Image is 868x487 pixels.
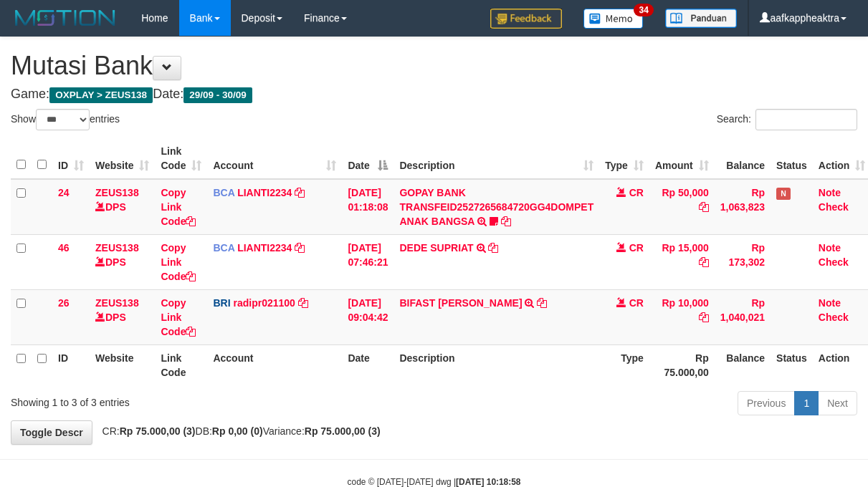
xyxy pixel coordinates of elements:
[715,344,771,385] th: Balance
[52,138,90,179] th: ID: activate to sort column ascending
[11,420,92,445] a: Toggle Descr
[342,138,394,179] th: Date: activate to sort column descending
[49,87,153,103] span: OXPLAY > ZEUS138
[399,297,522,309] a: BIFAST [PERSON_NAME]
[207,344,342,385] th: Account
[155,344,207,385] th: Link Code
[634,4,653,16] span: 34
[298,297,308,309] a: Copy radipr021100 to clipboard
[11,390,351,410] div: Showing 1 to 3 of 3 entries
[213,242,234,254] span: BCA
[649,138,715,179] th: Amount: activate to sort column ascending
[52,344,90,385] th: ID
[715,179,771,235] td: Rp 1,063,823
[95,242,139,254] a: ZEUS138
[490,9,562,29] img: Feedback.jpg
[819,297,841,309] a: Note
[305,425,381,437] strong: Rp 75.000,00 (3)
[11,109,120,130] label: Show entries
[629,242,644,254] span: CR
[161,242,196,282] a: Copy Link Code
[90,234,155,289] td: DPS
[665,9,737,28] img: panduan.png
[583,9,644,29] img: Button%20Memo.svg
[58,187,70,198] span: 24
[36,109,90,130] select: Showentries
[819,201,849,213] a: Check
[776,188,791,200] span: Has Note
[342,344,394,385] th: Date
[95,187,139,198] a: ZEUS138
[771,138,813,179] th: Status
[11,7,120,29] img: MOTION_logo.png
[58,242,70,254] span: 46
[649,234,715,289] td: Rp 15,000
[537,297,547,309] a: Copy BIFAST ERIKA S PAUN to clipboard
[207,138,342,179] th: Account: activate to sort column ascending
[819,187,841,198] a: Note
[161,187,196,227] a: Copy Link Code
[237,242,292,254] a: LIANTI2234
[755,109,857,130] input: Search:
[794,391,819,415] a: 1
[819,256,849,268] a: Check
[95,297,139,309] a: ZEUS138
[399,242,473,254] a: DEDE SUPRIAT
[699,201,709,213] a: Copy Rp 50,000 to clipboard
[95,425,381,437] span: CR: DB: Variance:
[819,242,841,254] a: Note
[212,425,263,437] strong: Rp 0,00 (0)
[501,216,511,227] a: Copy GOPAY BANK TRANSFEID2527265684720GG4DOMPET ANAK BANGSA to clipboard
[599,138,649,179] th: Type: activate to sort column ascending
[394,344,599,385] th: Description
[818,391,857,415] a: Next
[699,312,709,323] a: Copy Rp 10,000 to clipboard
[233,297,295,309] a: radipr021100
[649,179,715,235] td: Rp 50,000
[348,477,521,487] small: code © [DATE]-[DATE] dwg |
[456,477,520,487] strong: [DATE] 10:18:58
[394,138,599,179] th: Description: activate to sort column ascending
[699,256,709,268] a: Copy Rp 15,000 to clipboard
[120,425,196,437] strong: Rp 75.000,00 (3)
[488,242,498,254] a: Copy DEDE SUPRIAT to clipboard
[649,344,715,385] th: Rp 75.000,00
[11,52,857,80] h1: Mutasi Bank
[715,138,771,179] th: Balance
[90,289,155,344] td: DPS
[342,179,394,235] td: [DATE] 01:18:08
[90,344,155,385] th: Website
[738,391,795,415] a: Previous
[155,138,207,179] th: Link Code: activate to sort column ascending
[399,187,593,227] a: GOPAY BANK TRANSFEID2527265684720GG4DOMPET ANAK BANGSA
[715,234,771,289] td: Rp 173,302
[237,187,292,198] a: LIANTI2234
[342,289,394,344] td: [DATE] 09:04:42
[295,242,305,254] a: Copy LIANTI2234 to clipboard
[599,344,649,385] th: Type
[213,187,234,198] span: BCA
[90,179,155,235] td: DPS
[11,87,857,102] h4: Game: Date:
[161,297,196,337] a: Copy Link Code
[629,187,644,198] span: CR
[183,87,252,103] span: 29/09 - 30/09
[715,289,771,344] td: Rp 1,040,021
[342,234,394,289] td: [DATE] 07:46:21
[649,289,715,344] td: Rp 10,000
[771,344,813,385] th: Status
[58,297,70,309] span: 26
[629,297,644,309] span: CR
[717,109,857,130] label: Search:
[295,187,305,198] a: Copy LIANTI2234 to clipboard
[90,138,155,179] th: Website: activate to sort column ascending
[213,297,230,309] span: BRI
[819,312,849,323] a: Check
